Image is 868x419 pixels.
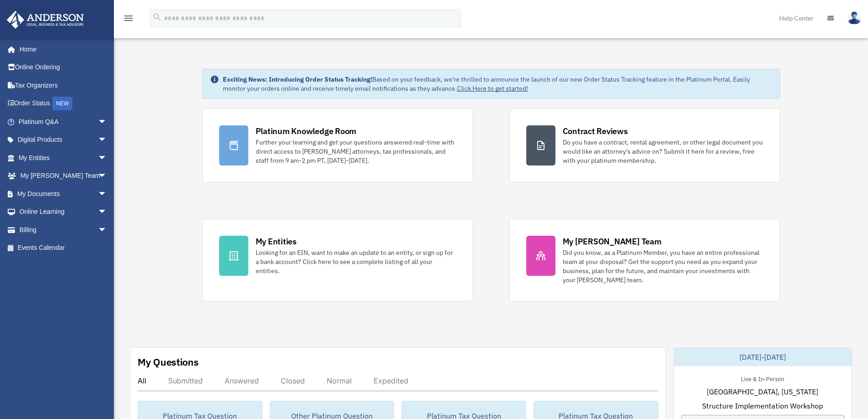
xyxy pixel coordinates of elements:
[6,58,121,77] a: Online Ordering
[6,131,121,149] a: Digital Productsarrow_drop_down
[98,131,116,150] span: arrow_drop_down
[281,376,305,385] div: Closed
[6,203,121,221] a: Online Learningarrow_drop_down
[202,109,473,182] a: Platinum Knowledge Room Further your learning and get your questions answered real-time with dire...
[202,219,473,301] a: My Entities Looking for an EIN, want to make an update to an entity, or sign up for a bank accoun...
[734,373,791,383] div: Live & In-Person
[6,94,121,113] a: Order StatusNEW
[98,113,116,131] span: arrow_drop_down
[509,109,780,182] a: Contract Reviews Do you have a contract, rental agreement, or other legal document you would like...
[256,125,357,137] div: Platinum Knowledge Room
[563,125,628,137] div: Contract Reviews
[6,76,121,94] a: Tax Organizers
[674,348,852,366] div: [DATE]-[DATE]
[223,75,372,83] strong: Exciting News: Introducing Order Status Tracking!
[98,185,116,203] span: arrow_drop_down
[847,11,861,25] img: User Pic
[4,11,87,29] img: Anderson Advisors Platinum Portal
[152,12,162,22] i: search
[702,400,823,411] span: Structure Implementation Workshop
[98,167,116,186] span: arrow_drop_down
[327,376,352,385] div: Normal
[563,248,763,285] div: Did you know, as a Platinum Member, you have an entire professional team at your disposal? Get th...
[98,221,116,239] span: arrow_drop_down
[6,149,121,167] a: My Entitiesarrow_drop_down
[168,376,203,385] div: Submitted
[123,13,134,24] i: menu
[6,113,121,131] a: Platinum Q&Aarrow_drop_down
[123,16,134,24] a: menu
[509,219,780,301] a: My [PERSON_NAME] Team Did you know, as a Platinum Member, you have an entire professional team at...
[6,221,121,239] a: Billingarrow_drop_down
[52,97,72,110] div: NEW
[138,376,146,385] div: All
[563,138,763,165] div: Do you have a contract, rental agreement, or other legal document you would like an attorney's ad...
[256,236,297,247] div: My Entities
[707,386,818,397] span: [GEOGRAPHIC_DATA], [US_STATE]
[6,40,116,58] a: Home
[374,376,408,385] div: Expedited
[138,355,199,369] div: My Questions
[256,248,456,275] div: Looking for an EIN, want to make an update to an entity, or sign up for a bank account? Click her...
[98,203,116,222] span: arrow_drop_down
[225,376,259,385] div: Answered
[563,236,662,247] div: My [PERSON_NAME] Team
[98,149,116,167] span: arrow_drop_down
[6,185,121,203] a: My Documentsarrow_drop_down
[256,138,456,165] div: Further your learning and get your questions answered real-time with direct access to [PERSON_NAM...
[223,75,772,93] div: Based on your feedback, we're thrilled to announce the launch of our new Order Status Tracking fe...
[457,84,528,93] a: Click Here to get started!
[6,239,121,257] a: Events Calendar
[6,167,121,185] a: My [PERSON_NAME] Teamarrow_drop_down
